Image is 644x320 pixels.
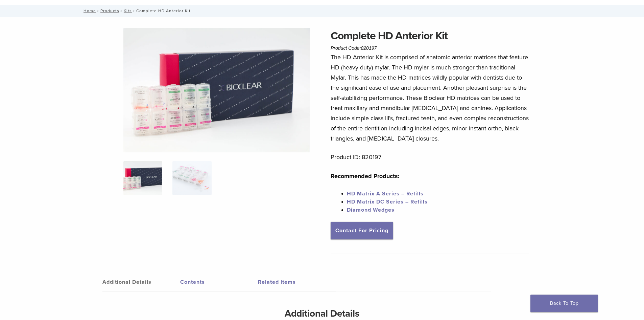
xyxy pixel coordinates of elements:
a: Home [81,8,96,13]
strong: Recommended Products: [331,172,400,180]
span: / [119,9,124,13]
img: IMG_8088 (1) [123,28,310,152]
a: Kits [124,8,132,13]
a: HD Matrix DC Series – Refills [347,198,428,205]
a: Diamond Wedges [347,207,395,213]
a: HD Matrix A Series – Refills [347,190,424,197]
a: Contact For Pricing [331,222,393,239]
span: Product Code: [331,45,377,51]
span: / [132,9,136,13]
p: Product ID: 820197 [331,152,529,162]
span: 820197 [361,45,377,51]
a: Additional Details [102,273,180,292]
h1: Complete HD Anterior Kit [331,28,529,44]
a: Products [100,8,119,13]
a: Back To Top [530,295,598,312]
a: Related Items [258,273,336,292]
img: Complete HD Anterior Kit - Image 2 [172,161,211,195]
span: / [96,9,100,13]
p: The HD Anterior Kit is comprised of anatomic anterior matrices that feature HD (heavy duty) mylar... [331,52,529,144]
img: IMG_8088-1-324x324.jpg [123,161,162,195]
nav: Complete HD Anterior Kit [79,5,566,17]
a: Contents [180,273,258,292]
